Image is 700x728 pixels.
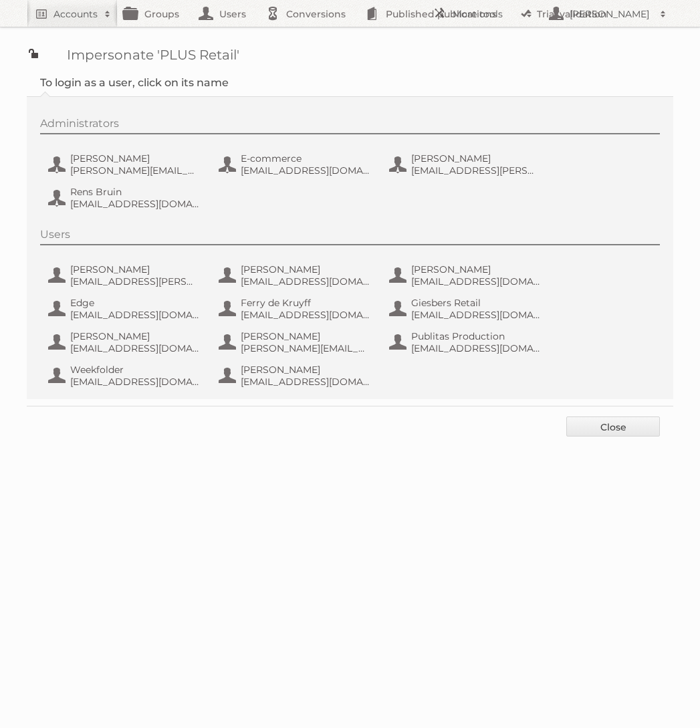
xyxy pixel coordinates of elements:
[70,297,200,309] span: Edge
[70,330,200,342] span: [PERSON_NAME]
[241,330,370,342] span: [PERSON_NAME]
[411,275,541,287] span: [EMAIL_ADDRESS][DOMAIN_NAME]
[241,297,370,309] span: Ferry de Kruyff
[241,342,370,354] span: [PERSON_NAME][EMAIL_ADDRESS][DOMAIN_NAME]
[411,297,541,309] span: Giesbers Retail
[47,362,204,389] button: Weekfolder [EMAIL_ADDRESS][DOMAIN_NAME]
[70,152,200,164] span: [PERSON_NAME]
[70,364,200,376] span: Weekfolder
[566,7,653,21] h2: [PERSON_NAME]
[411,152,541,164] span: [PERSON_NAME]
[53,7,98,21] h2: Accounts
[217,295,374,322] button: Ferry de Kruyff [EMAIL_ADDRESS][DOMAIN_NAME]
[388,151,545,178] button: [PERSON_NAME] [EMAIL_ADDRESS][PERSON_NAME][DOMAIN_NAME]
[47,262,204,289] button: [PERSON_NAME] [EMAIL_ADDRESS][PERSON_NAME][DOMAIN_NAME]
[70,376,200,388] span: [EMAIL_ADDRESS][DOMAIN_NAME]
[70,309,200,321] span: [EMAIL_ADDRESS][DOMAIN_NAME]
[70,342,200,354] span: [EMAIL_ADDRESS][DOMAIN_NAME]
[388,262,545,289] button: [PERSON_NAME] [EMAIL_ADDRESS][DOMAIN_NAME]
[70,198,200,210] span: [EMAIL_ADDRESS][DOMAIN_NAME]
[70,275,200,287] span: [EMAIL_ADDRESS][PERSON_NAME][DOMAIN_NAME]
[70,263,200,275] span: [PERSON_NAME]
[241,275,370,287] span: [EMAIL_ADDRESS][DOMAIN_NAME]
[241,309,370,321] span: [EMAIL_ADDRESS][DOMAIN_NAME]
[241,376,370,388] span: [EMAIL_ADDRESS][DOMAIN_NAME]
[40,76,229,89] legend: To login as a user, click on its name
[411,342,541,354] span: [EMAIL_ADDRESS][DOMAIN_NAME]
[411,330,541,342] span: Publitas Production
[241,364,370,376] span: [PERSON_NAME]
[411,309,541,321] span: [EMAIL_ADDRESS][DOMAIN_NAME]
[388,329,545,356] button: Publitas Production [EMAIL_ADDRESS][DOMAIN_NAME]
[27,47,673,63] h1: Impersonate 'PLUS Retail'
[388,295,545,322] button: Giesbers Retail [EMAIL_ADDRESS][DOMAIN_NAME]
[47,185,204,211] button: Rens Bruin [EMAIL_ADDRESS][DOMAIN_NAME]
[566,416,660,437] a: Close
[411,263,541,275] span: [PERSON_NAME]
[453,7,519,21] h2: More tools
[241,263,370,275] span: [PERSON_NAME]
[217,262,374,289] button: [PERSON_NAME] [EMAIL_ADDRESS][DOMAIN_NAME]
[40,228,660,245] div: Users
[47,151,204,178] button: [PERSON_NAME] [PERSON_NAME][EMAIL_ADDRESS][DOMAIN_NAME]
[47,329,204,356] button: [PERSON_NAME] [EMAIL_ADDRESS][DOMAIN_NAME]
[217,151,374,178] button: E-commerce [EMAIL_ADDRESS][DOMAIN_NAME]
[217,362,374,389] button: [PERSON_NAME] [EMAIL_ADDRESS][DOMAIN_NAME]
[70,164,200,176] span: [PERSON_NAME][EMAIL_ADDRESS][DOMAIN_NAME]
[217,329,374,356] button: [PERSON_NAME] [PERSON_NAME][EMAIL_ADDRESS][DOMAIN_NAME]
[47,295,204,322] button: Edge [EMAIL_ADDRESS][DOMAIN_NAME]
[241,152,370,164] span: E-commerce
[241,164,370,176] span: [EMAIL_ADDRESS][DOMAIN_NAME]
[70,186,200,198] span: Rens Bruin
[40,117,660,134] div: Administrators
[411,164,541,176] span: [EMAIL_ADDRESS][PERSON_NAME][DOMAIN_NAME]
